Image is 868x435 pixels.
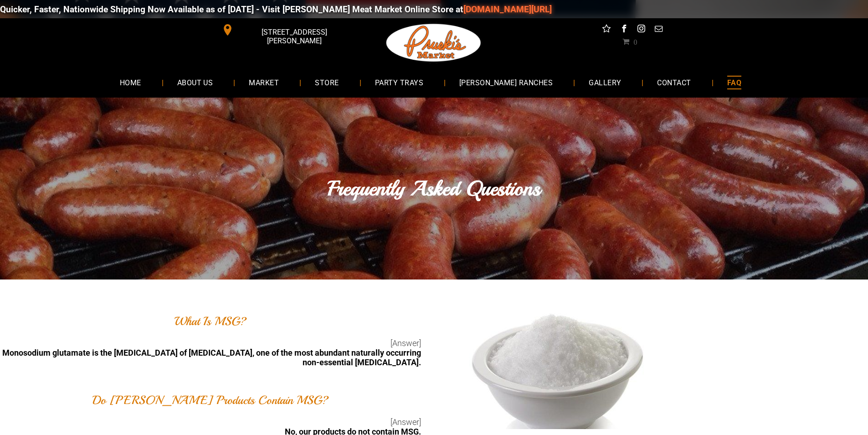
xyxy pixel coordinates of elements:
[652,23,664,37] a: email
[216,23,355,37] a: [STREET_ADDRESS][PERSON_NAME]
[643,70,704,94] a: CONTACT
[301,70,352,94] a: STORE
[175,314,247,329] font: What Is MSG?
[633,38,637,45] span: 0
[618,23,630,37] a: facebook
[601,23,612,37] a: Social network
[635,23,647,37] a: instagram
[328,176,540,202] font: Frequently Asked Questions
[164,70,227,94] a: ABOUT US
[390,338,421,348] span: [Answer]
[92,393,329,408] font: Do [PERSON_NAME] Products Contain MSG?
[446,70,566,94] a: [PERSON_NAME] RANCHES
[106,70,155,94] a: HOME
[390,417,421,427] span: [Answer]
[714,70,755,94] a: FAQ
[447,309,675,429] img: msg-1920w.jpg
[235,70,293,94] a: MARKET
[2,348,421,367] b: Monosodium glutamate is the [MEDICAL_DATA] of [MEDICAL_DATA], one of the most abundant naturally ...
[235,23,353,50] span: [STREET_ADDRESS][PERSON_NAME]
[361,70,437,94] a: PARTY TRAYS
[575,70,635,94] a: GALLERY
[385,18,483,67] img: Pruski-s+Market+HQ+Logo2-1920w.png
